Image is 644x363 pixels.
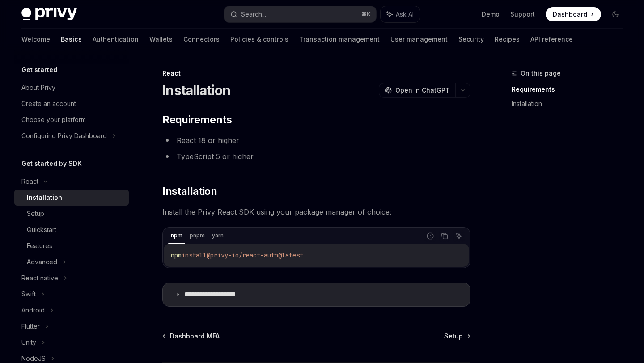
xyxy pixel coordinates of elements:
[553,10,587,19] span: Dashboard
[162,150,470,163] li: TypeScript 5 or higher
[162,206,470,218] span: Install the Privy React SDK using your package manager of choice:
[396,10,414,19] span: Ask AI
[14,112,129,128] a: Choose your platform
[21,131,107,141] div: Configuring Privy Dashboard
[608,7,623,21] button: Toggle dark mode
[27,208,44,219] div: Setup
[224,6,376,22] button: Search...⌘K
[21,82,55,93] div: About Privy
[395,86,450,95] span: Open in ChatGPT
[495,29,520,50] a: Recipes
[21,29,50,50] a: Welcome
[21,114,86,125] div: Choose your platform
[21,158,82,169] h5: Get started by SDK
[207,251,303,259] span: @privy-io/react-auth@latest
[379,83,455,98] button: Open in ChatGPT
[381,6,420,22] button: Ask AI
[27,241,52,251] div: Features
[209,230,226,241] div: yarn
[510,10,535,19] a: Support
[21,98,76,109] div: Create an account
[299,29,380,50] a: Transaction management
[168,230,185,241] div: npm
[162,82,230,98] h1: Installation
[546,7,601,21] a: Dashboard
[14,80,129,96] a: About Privy
[162,184,217,198] span: Installation
[27,257,57,267] div: Advanced
[61,29,82,50] a: Basics
[14,96,129,112] a: Create an account
[21,8,77,21] img: dark logo
[182,251,207,259] span: install
[530,29,573,50] a: API reference
[162,113,232,127] span: Requirements
[230,29,288,50] a: Policies & controls
[21,321,40,332] div: Flutter
[424,230,436,242] button: Report incorrect code
[241,9,266,20] div: Search...
[14,238,129,254] a: Features
[187,230,208,241] div: pnpm
[14,206,129,222] a: Setup
[21,305,45,316] div: Android
[21,337,36,348] div: Unity
[512,82,630,97] a: Requirements
[21,289,36,300] div: Swift
[14,222,129,238] a: Quickstart
[21,273,58,283] div: React native
[14,190,129,206] a: Installation
[93,29,139,50] a: Authentication
[163,332,220,341] a: Dashboard MFA
[27,224,56,235] div: Quickstart
[21,64,57,75] h5: Get started
[361,11,371,18] span: ⌘ K
[183,29,220,50] a: Connectors
[162,134,470,147] li: React 18 or higher
[512,97,630,111] a: Installation
[444,332,463,341] span: Setup
[453,230,465,242] button: Ask AI
[390,29,448,50] a: User management
[149,29,173,50] a: Wallets
[170,332,220,341] span: Dashboard MFA
[444,332,470,341] a: Setup
[521,68,561,79] span: On this page
[171,251,182,259] span: npm
[482,10,500,19] a: Demo
[162,69,470,78] div: React
[458,29,484,50] a: Security
[27,192,62,203] div: Installation
[439,230,450,242] button: Copy the contents from the code block
[21,176,38,187] div: React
